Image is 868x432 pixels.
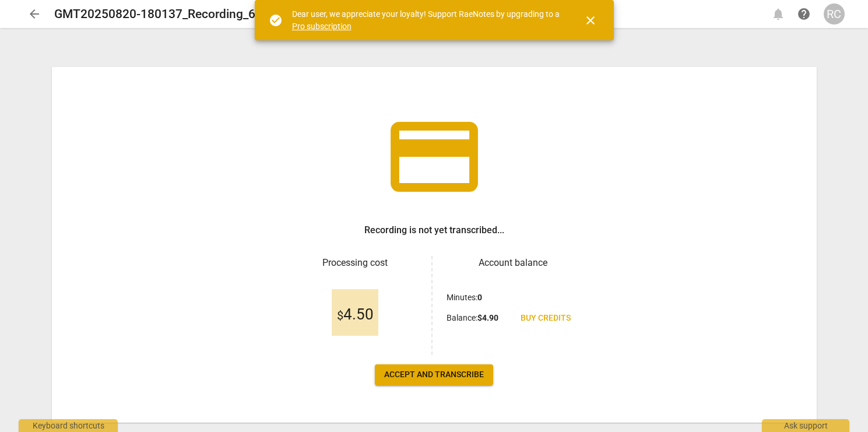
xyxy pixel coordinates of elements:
h3: Processing cost [289,256,422,270]
span: close [584,13,598,27]
h3: Recording is not yet transcribed... [364,223,504,237]
h2: GMT20250820-180137_Recording_640x360 [54,7,297,22]
button: Close [577,6,605,34]
span: arrow_back [27,7,41,21]
b: $ 4.90 [477,313,498,322]
p: Balance : [447,312,498,324]
div: Ask support [762,419,849,432]
b: 0 [477,293,482,302]
span: $ [337,308,343,322]
h3: Account balance [447,256,580,270]
span: Buy credits [521,312,571,324]
span: credit_card [382,104,487,209]
div: Dear user, we appreciate your loyalty! Support RaeNotes by upgrading to a [292,8,563,32]
span: Accept and transcribe [384,369,484,381]
span: help [797,7,811,21]
div: Keyboard shortcuts [19,419,118,432]
span: check_circle [269,13,283,27]
button: Accept and transcribe [375,364,493,385]
p: Minutes : [447,291,482,304]
button: RC [824,3,845,24]
a: Buy credits [511,308,580,329]
a: Help [793,3,814,24]
span: 4.50 [337,306,374,324]
a: Pro subscription [292,22,352,31]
